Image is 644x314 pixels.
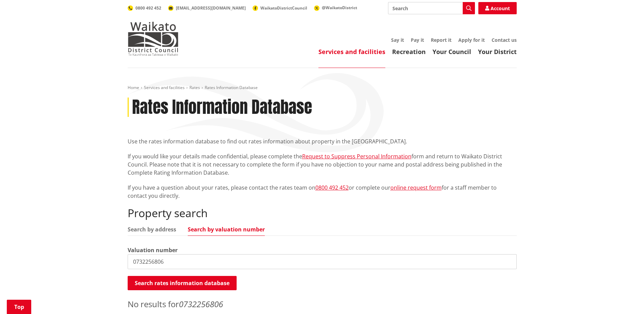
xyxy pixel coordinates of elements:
p: Use the rates information database to find out rates information about property in the [GEOGRAPHI... [128,137,517,145]
a: Pay it [411,37,424,43]
a: Home [128,85,139,90]
a: @WaikatoDistrict [314,5,357,11]
a: Recreation [392,48,426,56]
a: Contact us [492,37,517,43]
button: Search rates information database [128,276,237,290]
h1: Rates Information Database [132,98,312,117]
a: [EMAIL_ADDRESS][DOMAIN_NAME] [168,5,246,11]
span: [EMAIL_ADDRESS][DOMAIN_NAME] [176,5,246,11]
a: online request form [390,184,442,191]
a: WaikatoDistrictCouncil [253,5,307,11]
span: WaikatoDistrictCouncil [260,5,307,11]
a: Services and facilities [144,85,185,90]
a: Apply for it [458,37,485,43]
a: Report it [431,37,452,43]
a: Account [478,2,517,14]
a: Say it [391,37,404,43]
span: Rates Information Database [205,85,258,90]
p: If you would like your details made confidential, please complete the form and return to Waikato ... [128,152,517,177]
input: e.g. 03920/020.01A [128,254,517,269]
a: Rates [189,85,200,90]
a: Services and facilities [318,48,385,56]
a: Request to Suppress Personal Information [302,153,411,160]
a: Your Council [433,48,471,56]
a: Top [7,300,31,314]
span: @WaikatoDistrict [322,5,357,11]
iframe: Messenger Launcher [613,285,637,310]
h2: Property search [128,207,517,220]
label: Valuation number [128,246,178,254]
p: No results for [128,298,517,310]
nav: breadcrumb [128,85,517,91]
a: 0800 492 452 [128,5,161,11]
img: Waikato District Council - Te Kaunihera aa Takiwaa o Waikato [128,22,179,56]
p: If you have a question about your rates, please contact the rates team on or complete our for a s... [128,184,517,200]
a: Search by valuation number [188,227,265,232]
input: Search input [388,2,475,14]
a: Search by address [128,227,176,232]
span: 0800 492 452 [135,5,161,11]
em: 0732256806 [179,298,223,310]
a: 0800 492 452 [315,184,349,191]
a: Your District [478,48,517,56]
